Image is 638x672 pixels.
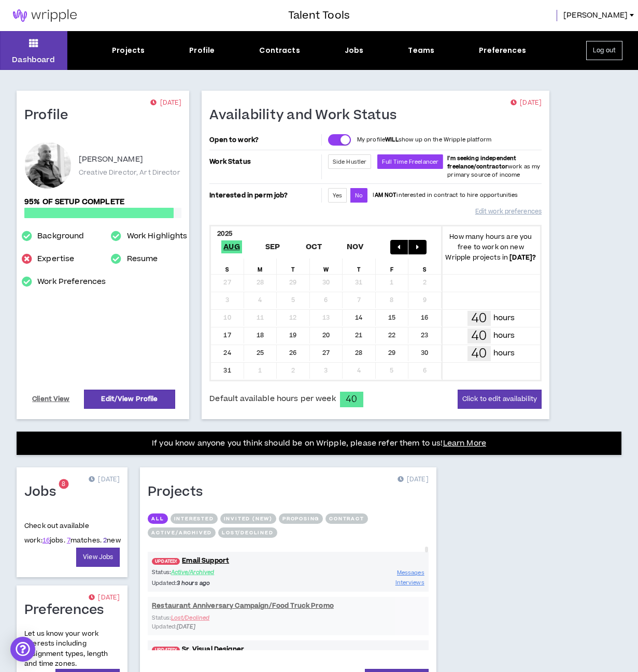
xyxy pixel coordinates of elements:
[385,136,399,144] strong: WILL
[59,479,68,489] sup: 8
[397,568,424,578] a: Messages
[171,513,218,524] button: Interested
[127,230,188,242] a: Work Highlights
[277,259,309,274] div: T
[152,558,180,565] span: UPDATED!
[148,513,167,524] button: All
[24,196,181,208] p: 95% of setup complete
[325,513,367,524] button: Contract
[493,348,515,359] p: hours
[443,438,486,449] a: Learn More
[355,192,363,199] span: No
[442,232,540,263] p: How many hours are you free to work on new Wripple projects in
[31,390,72,408] a: Client View
[152,437,486,450] p: If you know anyone you think should be on Wripple, please refer them to us!
[79,168,180,177] p: Creative Director, Art Director
[398,475,429,485] p: [DATE]
[177,579,210,587] i: 3 hours ago
[171,568,215,576] span: Active/Archived
[209,136,319,144] p: Open to work?
[103,536,107,545] a: 2
[345,240,366,253] span: Nov
[84,390,176,409] a: Edit/View Profile
[209,393,335,405] span: Default available hours per week
[89,593,120,603] p: [DATE]
[211,259,244,274] div: S
[67,536,70,545] a: 7
[263,240,282,253] span: Sep
[375,191,397,199] strong: AM NOT
[148,556,429,566] a: UPDATED!Email Support
[397,569,424,577] span: Messages
[217,229,232,238] b: 2025
[475,203,542,221] a: Edit work preferences
[447,154,516,170] b: I'm seeking independent freelance/contractor
[189,45,215,56] div: Profile
[288,8,350,23] h3: Talent Tools
[244,259,277,274] div: M
[152,579,288,588] p: Updated:
[42,536,65,545] span: jobs.
[209,188,319,203] p: Interested in perm job?
[148,527,216,538] button: Active/Archived
[511,98,542,108] p: [DATE]
[24,484,64,501] h1: Jobs
[220,513,276,524] button: Invited (new)
[37,230,84,242] a: Background
[395,578,424,588] a: Interviews
[103,536,121,545] span: new
[458,390,542,409] button: Click to edit availability
[493,330,515,341] p: hours
[12,54,55,65] p: Dashboard
[221,240,242,253] span: Aug
[24,142,71,189] div: Rick K.
[333,158,367,166] span: Side Hustler
[304,240,324,253] span: Oct
[67,536,102,545] span: matches.
[148,645,429,654] a: UPDATED!Sr. Visual Designer
[89,475,120,485] p: [DATE]
[509,253,536,262] b: [DATE] ?
[279,513,323,524] button: Proposing
[343,259,375,274] div: T
[493,312,515,324] p: hours
[24,107,76,124] h1: Profile
[148,484,210,501] h1: Projects
[408,45,434,56] div: Teams
[24,521,121,545] p: Check out available work:
[373,191,518,199] p: I interested in contract to hire opportunities
[447,154,540,179] span: work as my primary source of income
[310,259,343,274] div: W
[42,536,50,545] a: 16
[218,527,277,538] button: Lost/Declined
[209,154,319,169] p: Work Status
[152,647,180,653] span: UPDATED!
[24,602,112,619] h1: Preferences
[408,259,441,274] div: S
[62,480,65,489] span: 8
[209,107,404,124] h1: Availability and Work Status
[127,253,158,265] a: Resume
[357,136,491,144] p: My profile show up on the Wripple platform
[259,45,300,56] div: Contracts
[333,192,342,199] span: Yes
[152,568,288,577] p: Status:
[37,276,106,288] a: Work Preferences
[345,45,364,56] div: Jobs
[112,45,145,56] div: Projects
[37,253,74,265] a: Expertise
[76,548,120,567] a: View Jobs
[79,153,143,166] p: [PERSON_NAME]
[150,98,181,108] p: [DATE]
[376,259,408,274] div: F
[479,45,526,56] div: Preferences
[24,629,120,669] p: Let us know your work interests including assignment types, length and time zones.
[395,579,424,587] span: Interviews
[563,10,628,21] span: [PERSON_NAME]
[10,637,35,662] div: Open Intercom Messenger
[586,41,622,60] button: Log out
